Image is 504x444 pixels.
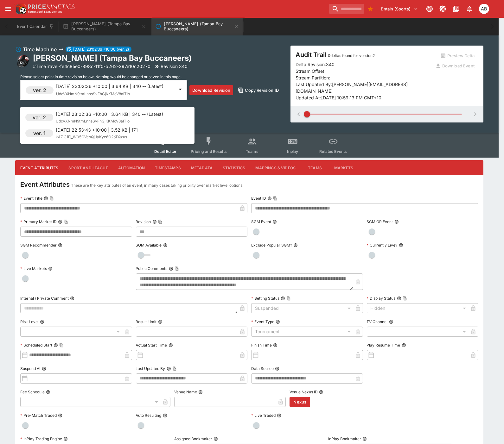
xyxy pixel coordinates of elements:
[33,114,46,121] h6: ver. 2
[56,119,130,123] span: UdcVXNmN9tmLnnsSvFhGjKKMcV8aITIo
[33,129,46,137] h6: ver. 1
[56,127,138,133] p: [DATE] 22:53:43 +10:00 | 3.52 KB | 171
[56,111,163,117] p: [DATE] 23:02:36 +10:00 | 3.64 KB | 340 -- (Latest)
[56,134,127,139] span: kAZ.C1Fj_W05CVeoQjJyKyc6O2bTQzus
